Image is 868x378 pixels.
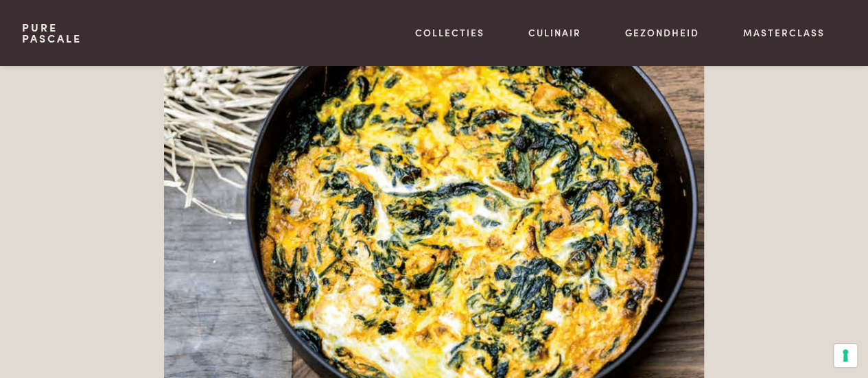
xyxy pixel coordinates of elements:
a: Gezondheid [625,25,699,40]
a: Collecties [415,25,484,40]
a: Masterclass [742,25,824,40]
a: Culinair [528,25,581,40]
a: PurePascale [22,22,82,44]
button: Uw voorkeuren voor toestemming voor trackingtechnologieën [834,344,857,367]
